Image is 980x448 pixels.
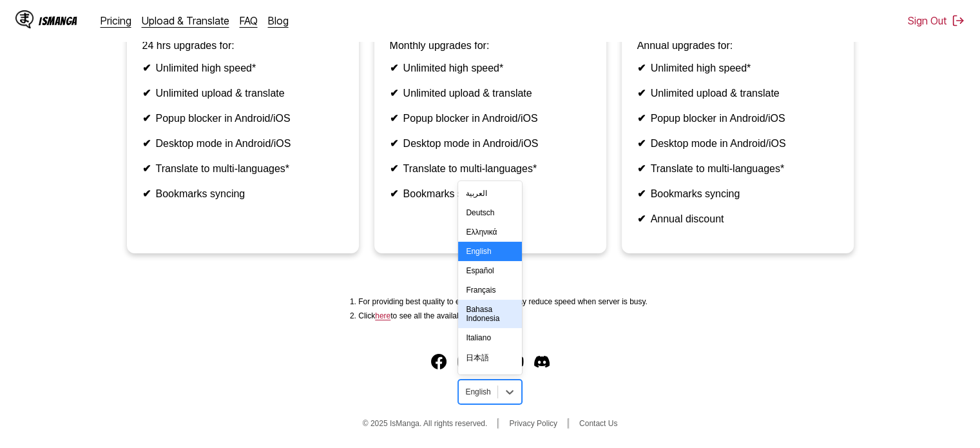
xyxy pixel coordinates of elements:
[390,138,398,149] b: ✔
[458,222,521,242] div: Ελληνικά
[637,40,838,52] p: Annual upgrades for:
[375,311,390,320] a: Available languages
[15,10,101,31] a: IsManga LogoIsManga
[579,419,617,428] a: Contact Us
[458,347,521,369] div: 日本語
[457,354,472,369] img: IsManga Instagram
[637,162,838,175] li: Translate to multi-languages*
[358,297,648,306] li: For providing best quality to every users, we may reduce speed when server is busy.
[637,137,838,150] li: Desktop mode in Android/iOS
[458,300,521,328] div: Bahasa Indonesia
[431,354,447,369] img: IsManga Facebook
[358,311,648,320] li: Click to see all the available languages
[390,112,591,124] li: Popup blocker in Android/iOS
[637,213,838,225] li: Annual discount
[952,14,965,27] img: Sign out
[390,188,591,200] li: Bookmarks syncing
[142,163,151,174] b: ✔
[637,62,838,74] li: Unlimited high speed*
[637,213,646,224] b: ✔
[390,137,591,150] li: Desktop mode in Android/iOS
[39,15,77,27] div: IsManga
[142,113,151,124] b: ✔
[637,63,646,73] b: ✔
[142,88,151,99] b: ✔
[142,162,343,175] li: Translate to multi-languages*
[637,88,646,99] b: ✔
[458,203,521,222] div: Deutsch
[458,328,521,347] div: Italiano
[240,14,258,27] a: FAQ
[142,87,343,99] li: Unlimited upload & translate
[509,419,557,428] a: Privacy Policy
[458,261,521,280] div: Español
[390,63,398,73] b: ✔
[534,354,550,369] a: Discord
[390,113,398,124] b: ✔
[142,137,343,150] li: Desktop mode in Android/iOS
[908,14,965,27] button: Sign Out
[465,387,467,396] input: Select language
[637,163,646,174] b: ✔
[458,184,521,203] div: العربية
[142,112,343,124] li: Popup blocker in Android/iOS
[142,188,151,199] b: ✔
[142,14,229,27] a: Upload & Translate
[101,14,131,27] a: Pricing
[458,242,521,261] div: English
[268,14,289,27] a: Blog
[637,112,838,124] li: Popup blocker in Android/iOS
[431,354,447,369] a: Facebook
[390,163,398,174] b: ✔
[637,113,646,124] b: ✔
[142,63,151,73] b: ✔
[390,88,398,99] b: ✔
[637,188,838,200] li: Bookmarks syncing
[390,162,591,175] li: Translate to multi-languages*
[390,188,398,199] b: ✔
[142,188,343,200] li: Bookmarks syncing
[458,369,521,390] div: 한국어
[534,354,550,369] img: IsManga Discord
[363,419,488,428] span: © 2025 IsManga. All rights reserved.
[15,10,34,28] img: IsManga Logo
[142,138,151,149] b: ✔
[637,138,646,149] b: ✔
[142,40,343,52] p: 24 hrs upgrades for:
[390,62,591,74] li: Unlimited high speed*
[390,87,591,99] li: Unlimited upload & translate
[390,40,591,52] p: Monthly upgrades for:
[142,62,343,74] li: Unlimited high speed*
[637,188,646,199] b: ✔
[458,280,521,300] div: Français
[637,87,838,99] li: Unlimited upload & translate
[457,354,472,369] a: Instagram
